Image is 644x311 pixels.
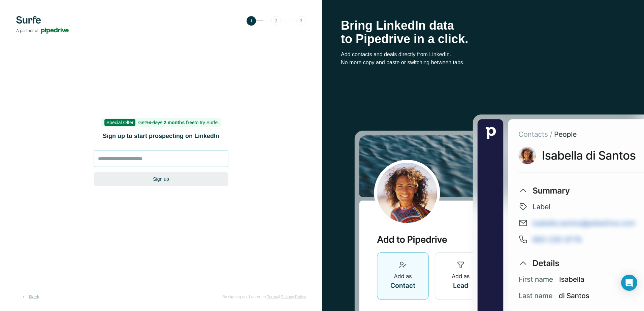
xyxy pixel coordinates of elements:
[16,291,44,303] button: Back
[354,114,644,311] img: Surfe Stock Photo - Selling good vibes
[341,50,625,59] p: Add contacts and deals directly from LinkedIn.
[621,275,637,291] div: Open Intercom Messenger
[341,59,625,67] p: No more copy and paste or switching between tabs.
[278,295,281,299] span: &
[94,172,228,186] button: Sign up
[146,120,162,125] s: 14 days
[138,120,218,125] span: Get to try Surfe
[506,7,637,92] iframe: Sign in with Google Dialog
[104,119,136,126] span: Special Offer
[341,19,625,46] h1: Bring LinkedIn data to Pipedrive in a click.
[16,16,69,34] img: Surfe's logo
[222,295,266,299] span: By signing up, I agree to
[94,131,228,141] h1: Sign up to start prospecting on LinkedIn
[281,295,306,299] a: Privacy Policy
[267,295,278,299] a: Terms
[247,16,306,26] img: Step 1
[164,120,195,125] b: 2 months free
